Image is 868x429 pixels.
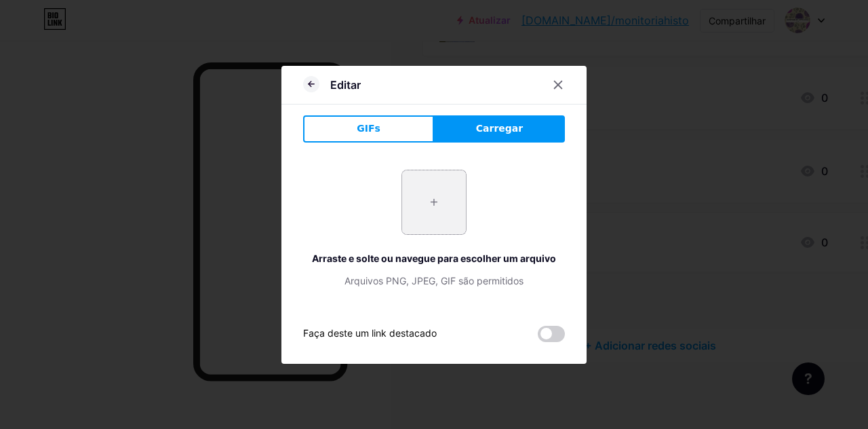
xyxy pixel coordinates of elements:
[476,123,523,134] font: Carregar
[434,115,565,143] button: Carregar
[357,123,380,134] font: GIFs
[303,115,434,143] button: GIFs
[330,78,361,92] font: Editar
[303,327,437,339] font: Faça deste um link destacado
[344,275,524,286] font: Arquivos PNG, JPEG, GIF são permitidos
[312,253,556,264] font: Arraste e solte ou navegue para escolher um arquivo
